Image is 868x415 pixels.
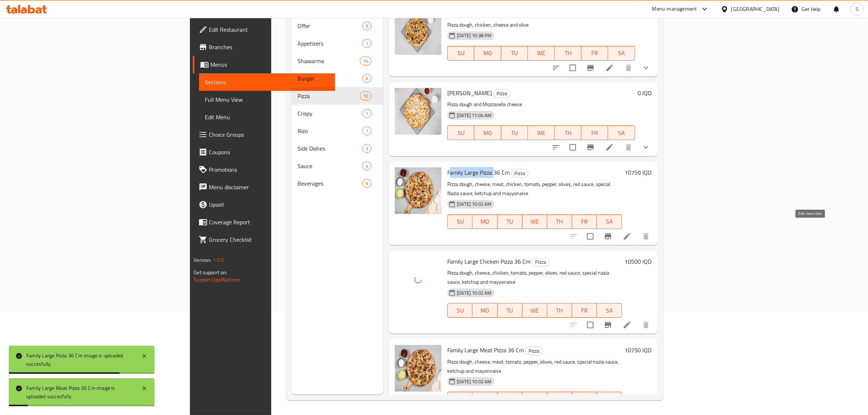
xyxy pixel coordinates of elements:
span: WE [525,394,544,404]
span: WE [531,128,552,138]
span: SU [451,305,470,316]
span: 9 [363,23,371,30]
span: Pizza [297,92,360,100]
a: Promotions [193,161,335,178]
button: sort-choices [548,59,565,77]
span: Sauce [297,162,362,170]
span: Pizza [494,89,510,98]
h6: 0 IQD [638,8,652,18]
div: items [360,92,371,100]
h6: 10750 IQD [625,345,652,355]
a: Edit Menu [199,108,335,126]
button: FR [581,125,608,140]
button: WE [528,125,554,140]
button: TU [501,46,528,61]
button: delete [637,316,655,334]
button: FR [572,303,597,318]
span: Coupons [209,148,329,156]
div: Menu-management [652,5,697,13]
span: SA [611,48,632,58]
span: 3 [363,145,371,152]
div: items [362,39,371,48]
span: SA [600,394,619,404]
button: SU [447,392,472,406]
button: SU [447,46,474,61]
div: items [362,109,371,118]
span: [DATE] 10:38 PM [454,32,494,39]
button: FR [581,46,608,61]
div: Family Large Pizza 36 Cm image is uploaded succesfully [26,352,134,368]
button: SA [608,125,635,140]
img: Chicken Pizza [395,8,441,55]
p: Pizza dough, cheese, meat, tomato, pepper, olives, red sauce, special nazia sauce, ketchup and ma... [447,357,622,376]
div: items [362,127,371,135]
img: Margarita Pizza [395,88,441,135]
a: Upsell [193,196,335,213]
svg: Show Choices [642,63,650,72]
span: [DATE] 11:04 AM [454,112,494,119]
button: WE [522,303,547,318]
div: Pizza [532,258,549,267]
span: Appetizers [297,39,362,48]
span: Select to update [565,140,580,155]
span: TU [501,216,519,227]
div: Family Large Meat Pizza 36 Cm image is uploaded succesfully [26,384,134,400]
span: SA [600,305,619,316]
span: Branches [209,43,329,51]
span: TH [550,216,569,227]
button: MO [472,214,497,229]
button: TH [547,392,572,406]
span: FR [584,48,605,58]
span: Offer [297,22,362,30]
span: Crispy [297,109,362,118]
div: Rizo1 [292,122,383,140]
button: TH [547,214,572,229]
img: Family Large Meat Pizza 36 Cm [395,345,441,392]
button: TU [501,125,528,140]
span: SU [451,48,471,58]
span: TU [504,48,525,58]
button: WE [522,392,547,406]
span: Burger [297,74,362,83]
div: Crispy1 [292,105,383,122]
span: Select to update [583,229,598,244]
span: Edit Menu [205,113,329,121]
span: Family Large Pizza 36 Cm [447,167,510,178]
button: Branch-specific-item [582,59,599,77]
span: 10 [360,93,371,100]
span: Coverage Report [209,218,329,226]
h6: 10500 IQD [625,256,652,267]
div: items [362,144,371,153]
span: MO [475,216,494,227]
svg: Show Choices [642,143,650,152]
div: Appetizers1 [292,35,383,52]
span: Menus [210,60,329,69]
div: Pizza [493,89,511,98]
span: TH [558,48,579,58]
span: [PERSON_NAME] [447,88,492,98]
button: MO [474,125,501,140]
button: SU [447,125,474,140]
div: Pizza [525,346,543,355]
span: Family Large Meat Pizza 36 Cm [447,345,524,356]
span: 14 [360,58,371,65]
span: TH [550,394,569,404]
span: MO [475,305,494,316]
button: SU [447,214,472,229]
span: WE [525,305,544,316]
span: Sections [205,78,329,86]
span: WE [525,216,544,227]
button: WE [522,214,547,229]
button: TH [547,303,572,318]
span: 6 [363,180,371,187]
button: show more [637,139,655,156]
span: 1 [363,110,371,117]
div: items [362,74,371,83]
button: delete [620,59,637,77]
span: TU [501,394,519,404]
button: show more [637,59,655,77]
span: Family Large Chicken Pizza 36 Cm [447,256,530,267]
